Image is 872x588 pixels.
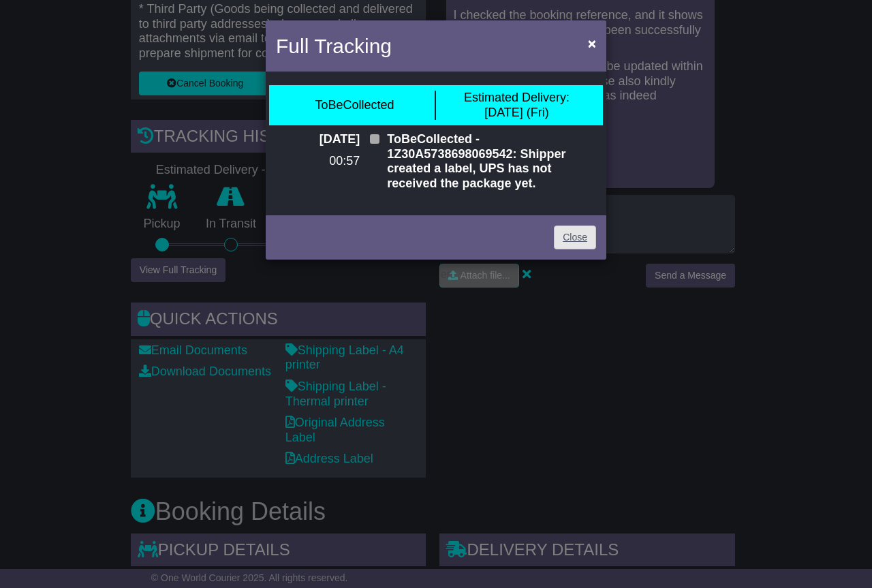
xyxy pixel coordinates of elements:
div: [DATE] (Fri) [464,91,570,120]
span: Estimated Delivery: [464,91,570,104]
span: × [588,35,596,51]
button: Close [581,29,603,57]
div: ToBeCollected [315,98,394,113]
p: 00:57 [276,154,360,169]
a: Close [554,226,596,249]
p: ToBeCollected - 1Z30A5738698069542: Shipper created a label, UPS has not received the package yet. [387,132,596,191]
h4: Full Tracking [276,31,392,61]
p: [DATE] [276,132,360,147]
